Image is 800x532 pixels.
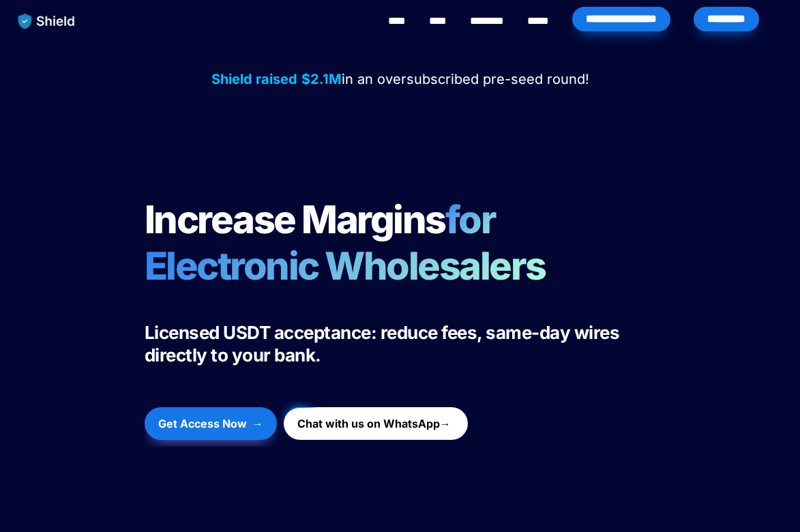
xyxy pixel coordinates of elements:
span: for Electronic Wholesalers [145,196,553,289]
button: Get Access Now → [145,407,277,440]
a: Chat with us on WhatsApp→ [284,400,468,447]
span: → [440,415,451,432]
strong: Get Access Now → [158,417,263,430]
span: Licensed USDT acceptance: reduce fees, same-day wires directly to your bank. [145,322,623,366]
strong: $2.1M [301,71,342,87]
strong: Chat with us on WhatsApp [297,417,440,430]
span: Increase Margins [145,196,445,243]
button: Chat with us on WhatsApp→ [284,407,468,440]
a: Get Access Now → [145,400,277,447]
strong: Shield raised [211,71,297,87]
img: website logo [12,7,82,35]
span: in an oversubscribed pre-seed round! [342,71,589,87]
